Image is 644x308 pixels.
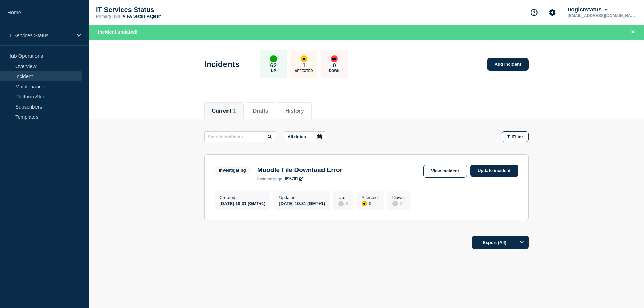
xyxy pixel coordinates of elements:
p: IT Services Status [96,6,231,14]
span: Investigating [215,166,251,174]
p: All dates [288,134,306,139]
p: Updated : [279,195,325,200]
p: Primary Hub [96,14,120,19]
p: Affected [295,69,313,73]
p: Up [271,69,276,73]
a: 695701 [285,176,303,181]
input: Search incidents [204,131,276,142]
button: Filter [502,131,529,142]
p: 1 [302,62,305,69]
p: 62 [270,62,277,69]
p: Down [329,69,340,73]
button: Support [527,5,541,20]
a: View Status Page [123,14,160,19]
div: [DATE] 10:31 (GMT+1) [220,200,266,206]
span: Filter [512,134,523,139]
span: Incident updated! [98,29,138,35]
div: 1 [362,200,379,206]
div: 0 [338,200,348,206]
span: 1 [233,108,236,114]
div: up [270,55,277,62]
p: Down : [392,195,405,200]
button: Drafts [253,108,268,114]
p: [EMAIL_ADDRESS][DOMAIN_NAME] [566,13,637,18]
span: incident [257,176,273,181]
h3: Moodle File Download Error [257,166,342,174]
button: History [285,108,304,114]
a: View incident [423,165,467,178]
p: IT Services Status [7,32,72,38]
div: disabled [392,201,398,206]
div: disabled [338,201,344,206]
div: down [331,55,338,62]
a: Add incident [487,58,529,71]
p: page [257,176,282,181]
p: Up : [338,195,348,200]
div: [DATE] 10:31 (GMT+1) [279,200,325,206]
div: affected [301,55,307,62]
a: Update incident [470,165,518,177]
button: uogictstatus [566,6,610,13]
button: Current 1 [212,108,236,114]
div: affected [362,201,367,206]
h1: Incidents [204,60,240,69]
p: Created : [220,195,266,200]
div: 0 [392,200,405,206]
button: Close banner [629,28,637,36]
button: All dates [284,131,326,142]
p: Affected : [362,195,379,200]
p: 0 [333,62,336,69]
button: Options [515,236,529,249]
button: Account settings [545,5,559,20]
button: Export (All) [472,236,529,249]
